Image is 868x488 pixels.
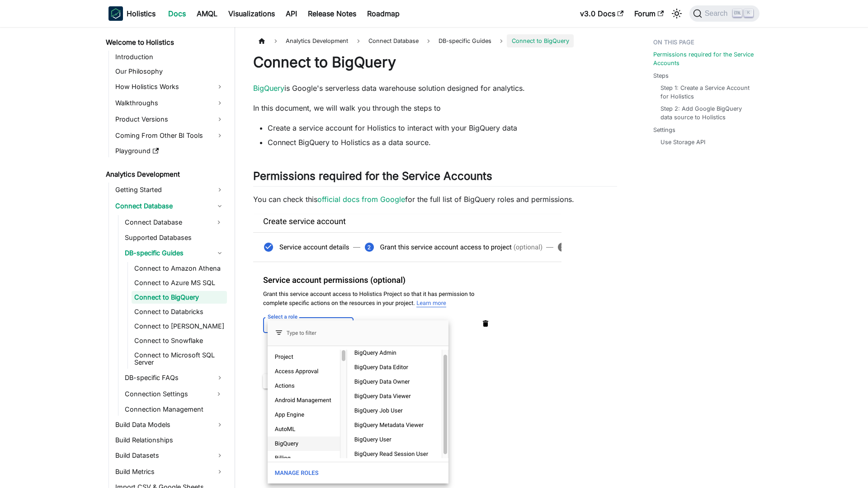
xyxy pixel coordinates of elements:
[113,448,227,463] a: Build Datasets
[122,387,211,401] a: Connection Settings
[253,103,617,113] p: In this document, we will walk you through the steps to
[744,9,753,17] kbd: K
[362,6,405,21] a: Roadmap
[317,195,405,204] a: official docs from Google
[660,138,705,146] a: Use Storage API
[653,50,754,67] a: Permissions required for the Service Accounts
[113,96,227,110] a: Walkthroughs
[575,6,629,21] a: v3.0 Docs
[113,51,227,63] a: Introduction
[253,169,617,187] h2: Permissions required for the Service Accounts
[113,199,227,213] a: Connect Database
[670,6,684,21] button: Switch between dark and light mode (currently light mode)
[113,145,227,157] a: Playground
[191,6,223,21] a: AMQL
[122,246,227,260] a: DB-specific Guides
[268,122,617,133] li: Create a service account for Holistics to interact with your BigQuery data
[122,215,211,230] a: Connect Database
[132,262,227,275] a: Connect to Amazon Athena
[660,84,750,101] a: Step 1: Create a Service Account for Holistics
[281,34,353,47] span: Analytics Development
[364,34,423,47] span: Connect Database
[253,34,617,47] nav: Breadcrumbs
[702,9,733,18] span: Search
[127,8,156,19] b: Holistics
[629,6,669,21] a: Forum
[113,183,227,197] a: Getting Started
[113,434,227,446] a: Build Relationships
[113,128,227,143] a: Coming From Other BI Tools
[132,349,227,369] a: Connect to Microsoft SQL Server
[211,215,227,230] button: Expand sidebar category 'Connect Database'
[268,137,617,148] li: Connect BigQuery to Holistics as a data source.
[253,194,617,205] p: You can check this for the full list of BigQuery roles and permissions.
[163,6,191,21] a: Docs
[211,387,227,401] button: Expand sidebar category 'Connection Settings'
[113,465,227,479] a: Build Metrics
[103,168,227,181] a: Analytics Development
[113,80,227,94] a: How Holistics Works
[113,65,227,78] a: Our Philosophy
[132,277,227,289] a: Connect to Azure MS SQL
[122,231,227,244] a: Supported Databases
[434,34,496,47] span: DB-specific Guides
[132,334,227,347] a: Connect to Snowflake
[132,291,227,304] a: Connect to BigQuery
[113,418,227,432] a: Build Data Models
[132,305,227,318] a: Connect to Databricks
[653,126,675,134] a: Settings
[132,320,227,333] a: Connect to [PERSON_NAME]
[302,6,362,21] a: Release Notes
[660,104,750,122] a: Step 2: Add Google BigQuery data source to Holistics
[108,6,123,21] img: Holistics
[253,53,617,71] h1: Connect to BigQuery
[253,34,270,47] a: Home page
[113,112,227,127] a: Product Versions
[689,5,759,22] button: Search (Ctrl+K)
[253,83,617,94] p: is Google's serverless data warehouse solution designed for analytics.
[223,6,280,21] a: Visualizations
[653,71,669,80] a: Steps
[280,6,302,21] a: API
[108,6,156,21] a: HolisticsHolistics
[253,84,284,93] a: BigQuery
[122,371,227,385] a: DB-specific FAQs
[507,34,573,47] span: Connect to BigQuery
[103,36,227,49] a: Welcome to Holistics
[122,403,227,416] a: Connection Management
[99,27,235,488] nav: Docs sidebar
